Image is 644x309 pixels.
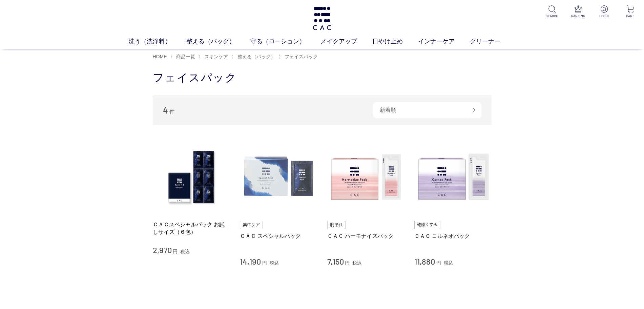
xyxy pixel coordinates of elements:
[240,139,317,216] img: ＣＡＣ スペシャルパック
[278,54,319,60] li: 〉
[270,260,279,266] span: 税込
[283,54,318,59] a: フェイスパック
[153,70,492,85] h1: フェイスパック
[327,256,344,266] span: 7,150
[175,54,195,59] a: 商品一覧
[622,5,639,19] a: CART
[418,37,470,46] a: インナーケア
[327,221,346,229] img: 肌あれ
[128,37,186,46] a: 洗う（洗浄料）
[444,260,453,266] span: 税込
[240,232,317,240] a: ＣＡＣ スペシャルパック
[470,37,516,46] a: クリーナー
[414,139,492,216] img: ＣＡＣ コルネオパック
[237,54,275,59] span: 整える（パック）
[186,37,250,46] a: 整える（パック）
[262,260,267,266] span: 円
[180,249,190,254] span: 税込
[203,54,228,59] a: スキンケア
[240,221,263,229] img: 集中ケア
[327,232,404,240] a: ＣＡＣ ハーモナイズパック
[240,256,261,266] span: 14,190
[176,54,195,59] span: 商品一覧
[169,109,175,115] span: 件
[173,249,178,254] span: 円
[153,245,172,255] span: 2,970
[570,5,586,19] a: RANKING
[345,260,350,266] span: 円
[544,14,560,19] p: SEARCH
[250,37,320,46] a: 守る（ローション）
[163,105,168,115] span: 4
[285,54,318,59] span: フェイスパック
[544,5,560,19] a: SEARCH
[327,139,404,216] img: ＣＡＣ ハーモナイズパック
[414,232,492,240] a: ＣＡＣ コルネオパック
[236,54,275,59] a: 整える（パック）
[320,37,372,46] a: メイクアップ
[372,37,418,46] a: 日やけ止め
[570,14,586,19] p: RANKING
[414,221,440,229] img: 乾燥くすみ
[198,54,230,60] li: 〉
[596,14,612,19] p: LOGIN
[596,5,612,19] a: LOGIN
[373,102,481,118] div: 新着順
[622,14,639,19] p: CART
[231,54,277,60] li: 〉
[153,221,230,235] a: ＣＡＣスペシャルパック お試しサイズ（６包）
[312,7,332,30] img: logo
[153,54,167,59] a: HOME
[170,54,197,60] li: 〉
[436,260,441,266] span: 円
[352,260,362,266] span: 税込
[153,139,230,216] img: ＣＡＣスペシャルパック お試しサイズ（６包）
[204,54,228,59] span: スキンケア
[414,256,435,266] span: 11,880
